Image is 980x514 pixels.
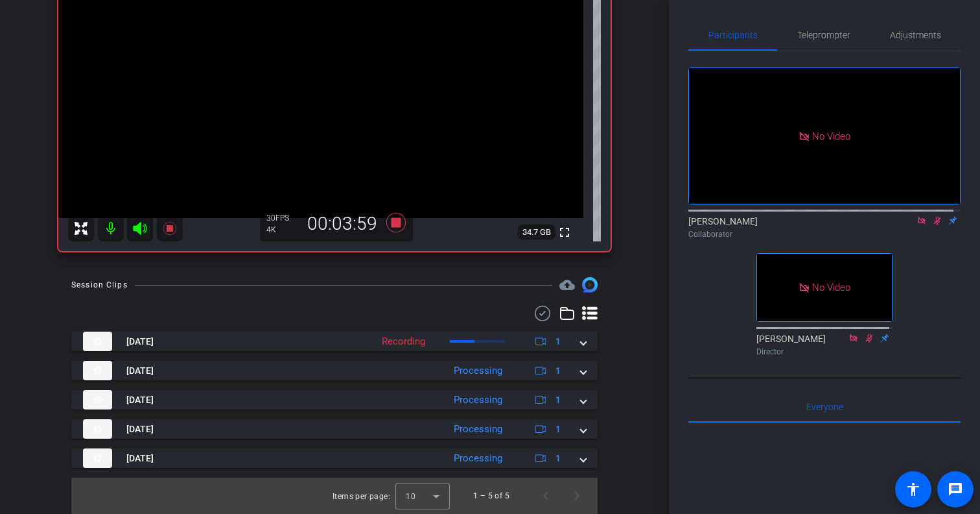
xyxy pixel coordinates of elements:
span: [DATE] [126,335,154,349]
button: Previous page [530,480,561,511]
div: 30 [266,213,299,223]
img: thumb-nail [83,419,112,439]
span: [DATE] [126,393,154,407]
img: thumb-nail [83,448,112,468]
span: No Video [812,130,850,141]
mat-expansion-panel-header: thumb-nail[DATE]Processing1 [71,419,598,439]
div: Items per page: [332,490,390,503]
div: Processing [447,363,509,378]
span: 1 [555,364,561,378]
span: Destinations for your clips [559,277,575,293]
span: Teleprompter [797,31,850,40]
span: 1 [555,393,561,407]
div: Recording [375,334,432,349]
div: Processing [447,451,509,466]
div: 00:03:59 [299,213,386,235]
button: Next page [561,480,592,511]
span: Everyone [806,402,843,411]
div: 1 – 5 of 5 [473,489,509,502]
div: [PERSON_NAME] [688,215,961,240]
mat-icon: accessibility [905,482,921,497]
div: Session Clips [71,278,128,291]
div: Collaborator [688,228,961,240]
span: 34.7 GB [518,225,555,240]
span: FPS [275,214,289,223]
div: Director [756,346,892,358]
mat-expansion-panel-header: thumb-nail[DATE]Processing1 [71,390,598,410]
span: No Video [812,282,850,293]
div: Processing [447,393,509,408]
span: 1 [555,422,561,436]
span: 1 [555,452,561,465]
div: 4K [266,225,299,235]
span: Adjustments [890,31,941,40]
mat-icon: message [948,482,963,497]
mat-icon: cloud_upload [559,277,575,293]
img: Session clips [582,277,598,293]
span: 1 [555,335,561,349]
mat-expansion-panel-header: thumb-nail[DATE]Recording1 [71,332,598,351]
span: [DATE] [126,422,154,436]
div: Processing [447,422,509,437]
span: Participants [708,31,758,40]
img: thumb-nail [83,390,112,410]
mat-expansion-panel-header: thumb-nail[DATE]Processing1 [71,361,598,380]
img: thumb-nail [83,361,112,380]
img: thumb-nail [83,332,112,351]
span: [DATE] [126,364,154,378]
mat-expansion-panel-header: thumb-nail[DATE]Processing1 [71,448,598,468]
mat-icon: fullscreen [557,225,572,240]
span: [DATE] [126,452,154,465]
div: [PERSON_NAME] [756,332,892,358]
